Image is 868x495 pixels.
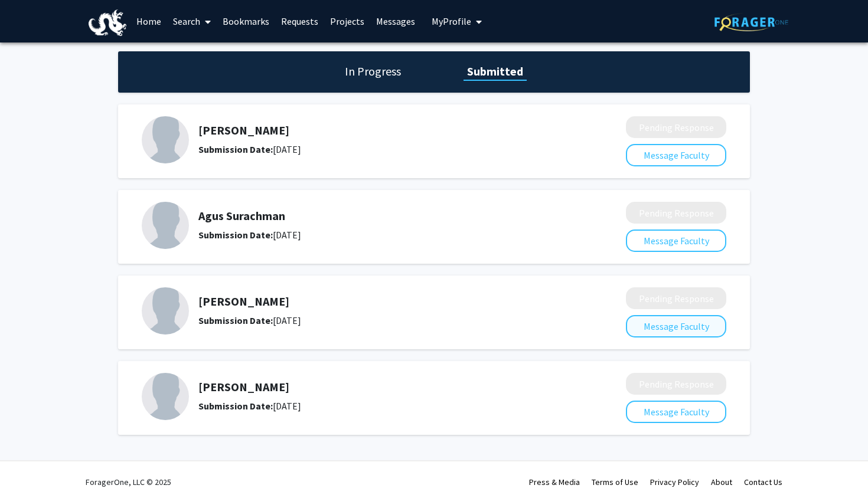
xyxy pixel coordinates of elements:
[217,1,275,42] a: Bookmarks
[198,399,563,413] div: [DATE]
[650,477,699,487] a: Privacy Policy
[198,314,273,326] b: Submission Date:
[626,149,726,161] a: Message Faculty
[198,123,563,137] h5: [PERSON_NAME]
[626,315,726,337] button: Message Faculty
[142,287,189,335] img: Profile Picture
[9,442,50,486] iframe: Chat
[626,406,726,418] a: Message Faculty
[626,144,726,166] button: Message Faculty
[370,1,421,42] a: Messages
[744,477,782,487] a: Contact Us
[714,13,788,31] img: ForagerOne Logo
[142,373,189,420] img: Profile Picture
[198,143,273,155] b: Submission Date:
[198,209,563,223] h5: Agus Surachman
[626,230,726,252] button: Message Faculty
[626,287,726,309] button: Pending Response
[432,15,471,27] span: My Profile
[142,202,189,249] img: Profile Picture
[324,1,370,42] a: Projects
[341,63,404,80] h1: In Progress
[626,202,726,224] button: Pending Response
[198,313,563,327] div: [DATE]
[626,235,726,247] a: Message Faculty
[592,477,638,487] a: Terms of Use
[167,1,217,42] a: Search
[464,63,527,80] h1: Submitted
[142,116,189,163] img: Profile Picture
[626,116,726,138] button: Pending Response
[626,401,726,423] button: Message Faculty
[198,142,563,156] div: [DATE]
[198,294,563,309] h5: [PERSON_NAME]
[198,380,563,394] h5: [PERSON_NAME]
[626,320,726,332] a: Message Faculty
[198,228,563,242] div: [DATE]
[275,1,324,42] a: Requests
[529,477,580,487] a: Press & Media
[711,477,732,487] a: About
[198,229,273,241] b: Submission Date:
[626,373,726,395] button: Pending Response
[130,1,167,42] a: Home
[198,400,273,412] b: Submission Date:
[89,9,126,36] img: Drexel University Logo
